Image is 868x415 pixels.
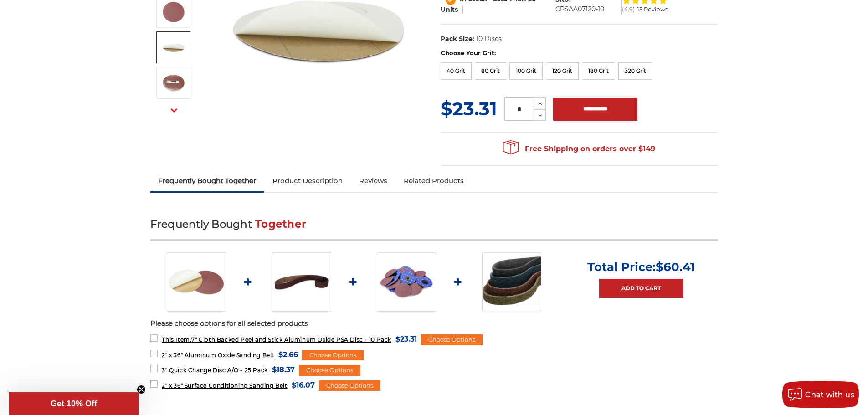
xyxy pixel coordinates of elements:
label: Choose Your Grit: [441,49,718,58]
span: (4.9) [622,6,635,12]
a: Product Description [264,171,351,191]
span: Frequently Bought [150,218,252,231]
span: $2.66 [278,348,298,361]
span: Get 10% Off [51,399,97,408]
a: Add to Cart [599,279,683,298]
dd: 10 Discs [476,34,502,44]
img: sticky backed sanding disc [162,36,185,59]
span: $23.31 [395,333,417,345]
span: $23.31 [441,97,497,120]
span: $18.37 [272,364,295,376]
a: Reviews [351,171,395,191]
span: 3" Quick Change Disc A/O - 25 Pack [162,367,267,374]
div: Get 10% OffClose teaser [9,392,139,415]
a: Frequently Bought Together [150,171,265,191]
span: Free Shipping on orders over $149 [503,140,655,158]
p: Total Price: [587,260,695,274]
div: Choose Options [319,380,380,391]
p: Please choose options for all selected products [150,318,718,329]
button: Chat with us [782,381,859,408]
dd: CPSAA07120-10 [555,5,604,14]
button: Next [163,101,185,120]
span: 15 Reviews [637,6,668,12]
div: Choose Options [302,350,364,361]
span: $60.41 [656,260,695,274]
dt: Pack Size: [441,34,474,44]
span: Units [441,5,458,14]
img: peel and stick psa aluminum oxide disc [162,0,185,23]
span: 2" x 36" Aluminum Oxide Sanding Belt [162,352,274,359]
img: 7 inch Aluminum Oxide PSA Sanding Disc with Cloth Backing [167,252,226,312]
strong: This Item: [162,336,191,343]
img: clothed backed AOX PSA - 10 Pack [162,72,185,94]
div: Choose Options [421,334,483,345]
span: 7" Cloth Backed Peel and Stick Aluminum Oxide PSA Disc - 10 Pack [162,336,391,343]
span: 2" x 36" Surface Conditioning Sanding Belt [162,382,287,389]
span: Together [255,218,306,231]
a: Related Products [395,171,472,191]
div: Choose Options [299,365,360,376]
span: $16.07 [292,379,315,391]
button: Close teaser [137,385,146,394]
span: Chat with us [805,390,854,399]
